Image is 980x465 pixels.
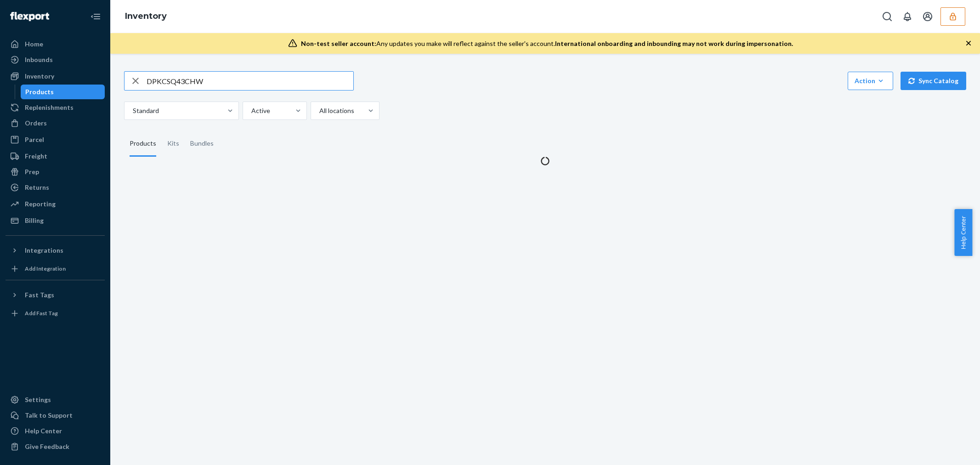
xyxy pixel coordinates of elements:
button: Close Navigation [86,7,105,26]
a: Parcel [6,132,105,147]
div: Kits [167,131,179,157]
input: Search inventory by name or sku [147,72,353,90]
input: All locations [318,106,319,115]
div: Fast Tags [25,290,54,300]
button: Open Search Box [878,7,896,26]
div: Add Integration [25,265,66,272]
span: International onboarding and inbounding may not work during impersonation. [555,40,793,47]
div: Products [130,131,156,157]
div: Home [25,40,43,49]
a: Prep [6,164,105,179]
a: Add Fast Tag [6,306,105,321]
input: Active [250,106,251,115]
button: Sync Catalog [901,72,966,90]
button: Action [848,72,893,90]
input: Standard [132,106,133,115]
div: Prep [25,167,39,176]
div: Any updates you make will reflect against the seller's account. [301,39,793,48]
a: Freight [6,149,105,164]
div: Talk to Support [25,411,73,420]
div: Returns [25,183,49,192]
a: Replenishments [6,100,105,115]
div: Action [855,76,886,85]
span: Non-test seller account: [301,40,376,47]
div: Bundles [190,131,214,157]
img: Flexport logo [10,12,49,21]
div: Inventory [25,72,54,81]
a: Reporting [6,197,105,211]
button: Integrations [6,243,105,258]
a: Billing [6,213,105,228]
a: Orders [6,116,105,130]
button: Give Feedback [6,439,105,454]
div: Products [25,87,54,96]
button: Help Center [954,209,972,256]
ol: breadcrumbs [118,3,174,30]
div: Parcel [25,135,44,144]
a: Add Integration [6,261,105,276]
div: Integrations [25,246,63,255]
button: Open notifications [898,7,917,26]
div: Help Center [25,426,62,436]
div: Inbounds [25,55,53,64]
div: Replenishments [25,103,74,112]
a: Settings [6,392,105,407]
a: Inbounds [6,52,105,67]
div: Freight [25,152,47,161]
a: Help Center [6,424,105,438]
div: Settings [25,395,51,404]
button: Fast Tags [6,288,105,302]
a: Returns [6,180,105,195]
div: Add Fast Tag [25,309,58,317]
button: Open account menu [918,7,937,26]
a: Talk to Support [6,408,105,423]
a: Products [21,85,105,99]
div: Billing [25,216,44,225]
div: Reporting [25,199,56,209]
div: Give Feedback [25,442,69,451]
a: Inventory [6,69,105,84]
div: Orders [25,119,47,128]
a: Inventory [125,11,167,21]
a: Home [6,37,105,51]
